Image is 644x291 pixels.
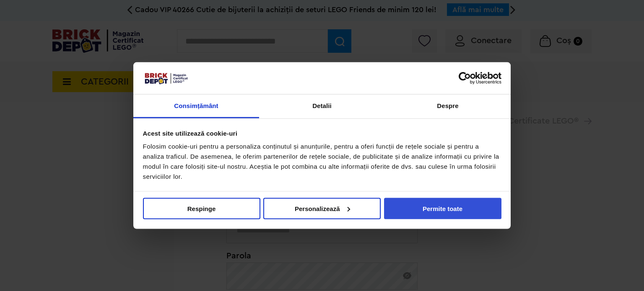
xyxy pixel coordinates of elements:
[428,72,501,84] a: Usercentrics Cookiebot - opens in a new window
[143,128,501,138] div: Acest site utilizează cookie-uri
[143,72,189,85] img: siglă
[143,142,501,182] div: Folosim cookie-uri pentru a personaliza conținutul și anunțurile, pentru a oferi funcții de rețel...
[259,95,385,118] a: Detalii
[385,95,511,118] a: Despre
[384,198,501,219] button: Permite toate
[143,198,260,219] button: Respinge
[133,95,259,118] a: Consimțământ
[263,198,381,219] button: Personalizează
